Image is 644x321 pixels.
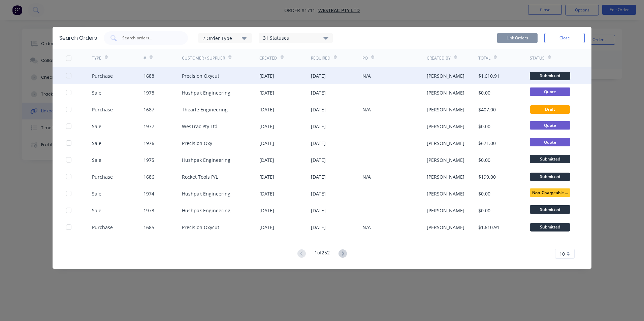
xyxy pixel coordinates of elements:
div: Hushpak Engineering [182,190,230,197]
div: [PERSON_NAME] [427,224,464,231]
div: [DATE] [311,190,326,197]
div: [DATE] [259,106,274,113]
div: Precision Oxy [182,140,212,147]
input: Search orders... [122,35,178,41]
div: Hushpak Engineering [182,207,230,214]
div: PO [362,55,368,61]
div: Purchase [92,224,113,231]
div: Hushpak Engineering [182,89,230,96]
div: 2 Order Type [202,34,248,41]
div: [DATE] [311,224,326,231]
div: 1978 [143,89,154,96]
div: N/A [362,106,371,113]
div: Submitted [530,223,570,231]
div: [PERSON_NAME] [427,207,464,214]
div: WesTrac Pty Ltd [182,123,218,130]
div: [DATE] [311,207,326,214]
div: Purchase [92,106,113,113]
div: [PERSON_NAME] [427,140,464,147]
div: [PERSON_NAME] [427,173,464,180]
span: Non-Chargeable ... [530,188,570,197]
div: [PERSON_NAME] [427,156,464,164]
div: 1687 [143,106,154,113]
div: [DATE] [311,156,326,164]
div: [DATE] [311,123,326,130]
div: 1975 [143,156,154,164]
div: [DATE] [311,106,326,113]
div: Required [311,55,330,61]
div: Total [478,55,490,61]
div: Sale [92,156,101,164]
div: [DATE] [259,207,274,214]
div: N/A [362,224,371,231]
div: $199.00 [478,173,496,180]
div: Precision Oxycut [182,224,219,231]
div: Thearle Engineering [182,106,228,113]
div: 1977 [143,123,154,130]
div: 31 Statuses [259,34,332,42]
div: [DATE] [311,72,326,79]
div: Created [259,55,277,61]
div: $0.00 [478,190,490,197]
div: [DATE] [259,224,274,231]
div: $1,610.91 [478,72,500,79]
div: N/A [362,173,371,180]
span: Submitted [530,155,570,163]
div: [DATE] [259,156,274,164]
div: 1 of 252 [315,249,330,259]
div: Sale [92,140,101,147]
button: Close [544,33,585,43]
div: [DATE] [259,123,274,130]
div: Search Orders [59,34,97,42]
div: Hushpak Engineering [182,156,230,164]
div: 1976 [143,140,154,147]
div: [DATE] [311,173,326,180]
div: 1688 [143,72,154,79]
div: 1685 [143,224,154,231]
span: Quote [530,87,570,96]
div: Rocket Tools P/L [182,173,218,180]
div: Submitted [530,173,570,181]
div: N/A [362,72,371,79]
div: $0.00 [478,89,490,96]
div: [PERSON_NAME] [427,72,464,79]
span: Quote [530,121,570,130]
div: Purchase [92,72,113,79]
div: 1973 [143,207,154,214]
div: $407.00 [478,106,496,113]
div: $0.00 [478,207,490,214]
div: Submitted [530,72,570,80]
div: [PERSON_NAME] [427,123,464,130]
div: Sale [92,207,101,214]
div: 1686 [143,173,154,180]
div: Sale [92,190,101,197]
div: Sale [92,123,101,130]
div: Purchase [92,173,113,180]
div: [DATE] [311,140,326,147]
div: [PERSON_NAME] [427,106,464,113]
div: Created By [427,55,451,61]
div: [DATE] [311,89,326,96]
div: TYPE [92,55,101,61]
div: Precision Oxycut [182,72,219,79]
div: [PERSON_NAME] [427,89,464,96]
div: [DATE] [259,190,274,197]
div: Sale [92,89,101,96]
div: [DATE] [259,140,274,147]
div: $1,610.91 [478,224,500,231]
span: Quote [530,138,570,146]
div: [PERSON_NAME] [427,190,464,197]
div: $671.00 [478,140,496,147]
div: [DATE] [259,89,274,96]
div: $0.00 [478,123,490,130]
div: Draft [530,105,570,114]
div: [DATE] [259,72,274,79]
span: 10 [559,250,565,257]
button: 2 Order Type [198,33,252,43]
div: Status [530,55,545,61]
div: Customer / Supplier [182,55,225,61]
button: Link Orders [497,33,538,43]
div: [DATE] [259,173,274,180]
div: $0.00 [478,156,490,164]
div: 1974 [143,190,154,197]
